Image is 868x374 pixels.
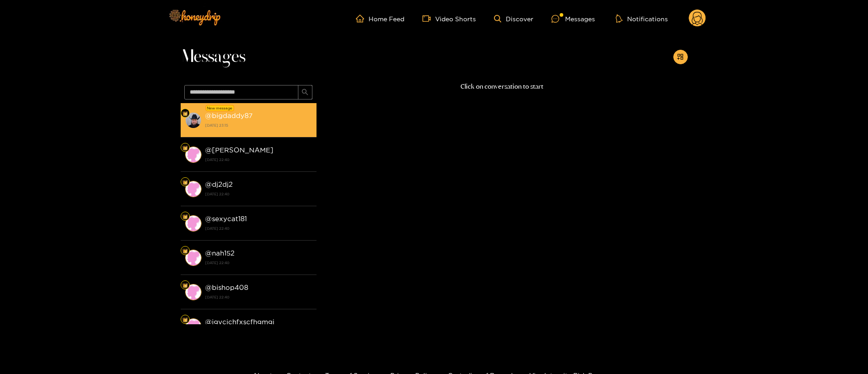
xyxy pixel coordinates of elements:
[185,318,201,335] img: conversation
[205,215,247,223] strong: @ sexycat181
[205,156,312,164] strong: [DATE] 22:40
[182,214,188,219] img: Fan Level
[185,215,201,232] img: conversation
[182,180,188,185] img: Fan Level
[205,224,312,232] strong: [DATE] 22:40
[205,190,312,198] strong: [DATE] 22:40
[298,85,312,99] button: search
[185,112,201,128] img: conversation
[205,180,233,188] strong: @ dj2dj2
[205,249,235,257] strong: @ nah152
[181,46,245,68] span: Messages
[205,293,312,301] strong: [DATE] 22:40
[205,284,248,291] strong: @ bishop408
[422,14,476,23] a: Video Shorts
[182,248,188,254] img: Fan Level
[205,112,253,119] strong: @ bigdaddy87
[494,15,533,23] a: Discover
[551,14,595,24] div: Messages
[185,147,201,163] img: conversation
[182,145,188,151] img: Fan Level
[205,146,273,154] strong: @ [PERSON_NAME]
[302,89,308,96] span: search
[185,250,201,266] img: conversation
[185,181,201,197] img: conversation
[356,14,404,23] a: Home Feed
[205,318,274,326] strong: @ jgvcjchfxscfhgmgj
[205,121,312,129] strong: [DATE] 23:15
[182,283,188,288] img: Fan Level
[422,14,435,23] span: video-camera
[356,14,369,23] span: home
[182,111,188,116] img: Fan Level
[185,284,201,300] img: conversation
[317,81,688,92] p: Click on conversation to start
[677,53,684,61] span: appstore-add
[673,50,688,64] button: appstore-add
[205,259,312,267] strong: [DATE] 22:40
[613,14,671,23] button: Notifications
[182,317,188,322] img: Fan Level
[206,105,234,111] div: New message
